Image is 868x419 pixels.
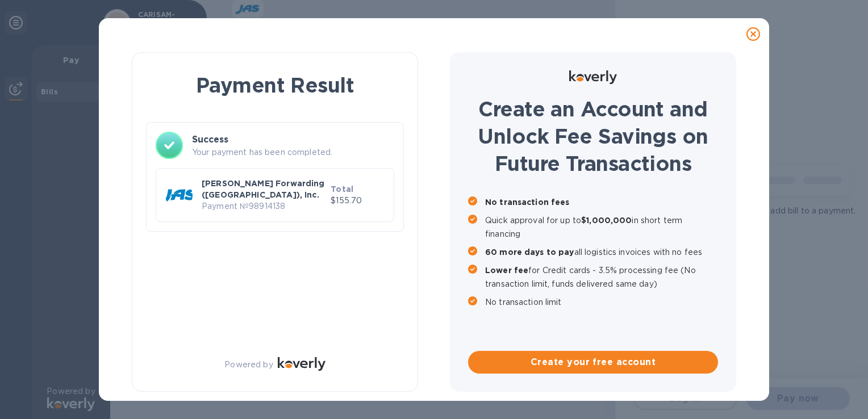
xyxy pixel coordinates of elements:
p: Powered by [224,359,273,371]
button: Create your free account [468,351,718,374]
p: Your payment has been completed. [192,146,394,158]
h1: Payment Result [151,71,399,99]
p: $155.70 [331,195,385,207]
b: Lower fee [485,266,528,275]
h1: Create an Account and Unlock Fee Savings on Future Transactions [468,95,718,177]
p: No transaction limit [485,295,718,309]
p: [PERSON_NAME] Forwarding ([GEOGRAPHIC_DATA]), Inc. [202,178,326,200]
b: Total [331,185,353,194]
span: Create your free account [477,355,709,369]
b: $1,000,000 [581,216,632,225]
p: Payment № 98914138 [202,200,326,212]
h3: Success [192,133,394,146]
b: No transaction fees [485,198,570,207]
img: Logo [278,357,325,371]
p: Quick approval for up to in short term financing [485,213,718,241]
p: all logistics invoices with no fees [485,245,718,259]
img: Logo [569,70,617,84]
p: for Credit cards - 3.5% processing fee (No transaction limit, funds delivered same day) [485,263,718,291]
b: 60 more days to pay [485,248,574,257]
